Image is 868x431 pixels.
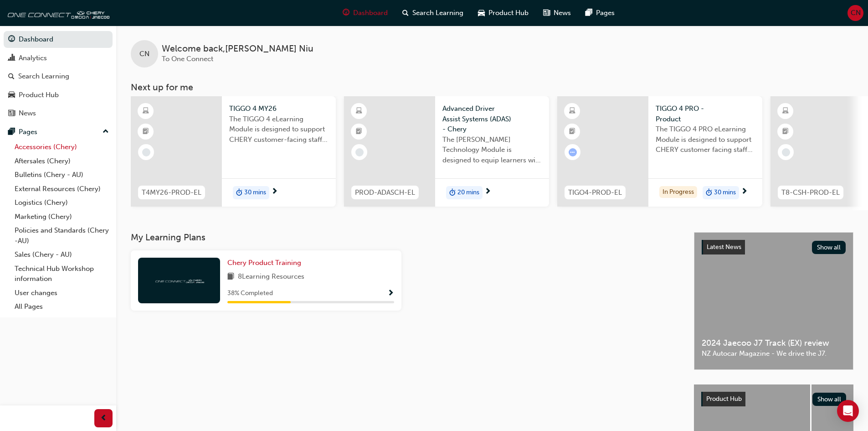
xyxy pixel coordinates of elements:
a: news-iconNews [536,4,578,22]
a: T4MY26-PROD-ELTIGGO 4 MY26The TIGGO 4 eLearning Module is designed to support CHERY customer-faci... [131,96,336,207]
span: guage-icon [8,36,15,44]
a: Search Learning [4,68,113,85]
span: next-icon [484,188,491,196]
span: learningResourceType_ELEARNING-icon [356,105,362,117]
span: Product Hub [706,395,742,403]
span: duration-icon [236,187,242,199]
span: prev-icon [100,413,107,424]
span: NZ Autocar Magazine - We drive the J7. [702,348,846,359]
span: CN [851,8,861,18]
span: The TIGGO 4 PRO eLearning Module is designed to support CHERY customer facing staff with the prod... [656,124,755,155]
img: oneconnect [154,276,204,285]
span: To One Connect [162,55,213,63]
span: next-icon [271,188,278,196]
div: Pages [19,127,37,137]
a: News [4,105,113,122]
span: Advanced Driver Assist Systems (ADAS) - Chery [442,104,542,135]
a: Logistics (Chery) [11,196,113,210]
span: learningRecordVerb_NONE-icon [355,148,364,156]
span: search-icon [8,73,15,81]
span: book-icon [227,271,234,283]
a: guage-iconDashboard [335,4,395,22]
a: Accessories (Chery) [11,140,113,154]
span: pages-icon [8,128,15,136]
span: 8 Learning Resources [238,271,304,283]
a: Chery Product Training [227,258,305,268]
a: All Pages [11,300,113,314]
span: guage-icon [343,7,349,19]
span: 2024 Jaecoo J7 Track (EX) review [702,338,846,348]
span: TIGGO 4 PRO - Product [656,104,755,124]
span: pages-icon [586,7,592,19]
span: Search Learning [412,8,463,18]
span: Show Progress [387,290,394,298]
span: car-icon [478,7,485,19]
span: up-icon [103,126,109,138]
a: Bulletins (Chery - AU) [11,168,113,182]
a: Product Hub [4,87,113,104]
a: Latest NewsShow all [702,240,846,254]
a: Policies and Standards (Chery -AU) [11,223,113,248]
span: 30 mins [714,187,736,198]
button: DashboardAnalyticsSearch LearningProduct HubNews [4,29,113,124]
span: learningRecordVerb_NONE-icon [782,148,790,156]
a: pages-iconPages [578,4,622,22]
span: car-icon [8,91,15,99]
a: PROD-ADASCH-ELAdvanced Driver Assist Systems (ADAS) - CheryThe [PERSON_NAME] Technology Module is... [344,96,549,207]
span: Product Hub [488,8,529,18]
a: Aftersales (Chery) [11,154,113,168]
span: learningResourceType_ELEARNING-icon [569,105,575,117]
button: Pages [4,124,113,140]
span: duration-icon [449,187,456,199]
a: search-iconSearch Learning [395,4,471,22]
span: booktick-icon [143,126,149,138]
span: booktick-icon [782,126,789,138]
span: Chery Product Training [227,259,301,267]
span: duration-icon [706,187,712,199]
a: User changes [11,286,113,300]
span: learningRecordVerb_NONE-icon [142,148,150,156]
h3: My Learning Plans [131,232,679,243]
span: booktick-icon [356,126,362,138]
div: Product Hub [19,90,59,100]
span: 38 % Completed [227,288,273,299]
a: Technical Hub Workshop information [11,262,113,286]
h3: Next up for me [116,82,868,93]
span: CN [139,49,149,59]
span: TIGO4-PROD-EL [568,187,622,198]
span: search-icon [402,7,409,19]
a: Analytics [4,50,113,67]
span: news-icon [543,7,550,19]
span: 20 mins [457,187,479,198]
button: Show all [812,241,846,254]
div: Search Learning [18,71,69,82]
img: oneconnect [5,4,109,22]
div: Analytics [19,53,47,63]
span: Latest News [707,243,741,251]
button: CN [847,5,863,21]
a: car-iconProduct Hub [471,4,536,22]
a: Sales (Chery - AU) [11,248,113,262]
a: Product HubShow all [701,392,846,406]
div: Open Intercom Messenger [837,400,859,422]
div: News [19,108,36,119]
span: T4MY26-PROD-EL [142,187,201,198]
a: Dashboard [4,31,113,48]
span: chart-icon [8,54,15,62]
span: Welcome back , [PERSON_NAME] Niu [162,44,313,54]
span: learningResourceType_ELEARNING-icon [143,105,149,117]
span: Pages [596,8,615,18]
a: Marketing (Chery) [11,210,113,224]
span: The TIGGO 4 eLearning Module is designed to support CHERY customer-facing staff with the product ... [229,114,329,145]
div: In Progress [659,186,697,198]
span: next-icon [741,188,748,196]
span: learningResourceType_ELEARNING-icon [782,105,789,117]
a: Latest NewsShow all2024 Jaecoo J7 Track (EX) reviewNZ Autocar Magazine - We drive the J7. [694,232,853,370]
span: Dashboard [353,8,388,18]
span: PROD-ADASCH-EL [355,187,415,198]
span: News [554,8,571,18]
button: Show all [812,393,847,406]
button: Show Progress [387,288,394,299]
